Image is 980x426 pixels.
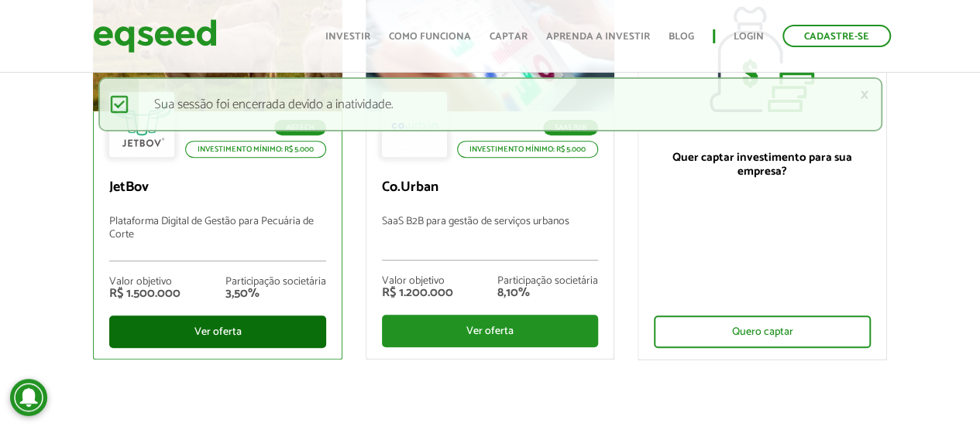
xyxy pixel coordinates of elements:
[382,179,598,196] p: Co.Urban
[109,315,325,348] div: Ver oferta
[225,277,326,288] div: Participação societária
[325,32,370,42] a: Investir
[109,277,181,288] div: Valor objetivo
[382,315,598,347] div: Ver oferta
[382,276,453,287] div: Valor objetivo
[860,87,869,103] a: ×
[109,216,325,261] p: Plataforma Digital de Gestão para Pecuária de Corte
[654,151,870,179] p: Quer captar investimento para sua empresa?
[225,288,326,300] div: 3,50%
[654,315,870,348] div: Quero captar
[546,32,650,42] a: Aprenda a investir
[109,288,181,300] div: R$ 1.500.000
[457,141,598,158] p: Investimento mínimo: R$ 5.000
[497,276,598,287] div: Participação societária
[382,216,598,261] p: SaaS B2B para gestão de serviços urbanos
[98,77,882,131] div: Sua sessão foi encerrada devido a inatividade.
[389,32,471,42] a: Como funciona
[93,15,217,56] img: EqSeed
[490,32,528,42] a: Captar
[734,32,764,42] a: Login
[109,179,325,196] p: JetBov
[497,287,598,299] div: 8,10%
[782,25,891,47] a: Cadastre-se
[185,141,326,158] p: Investimento mínimo: R$ 5.000
[669,32,694,42] a: Blog
[382,287,453,299] div: R$ 1.200.000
